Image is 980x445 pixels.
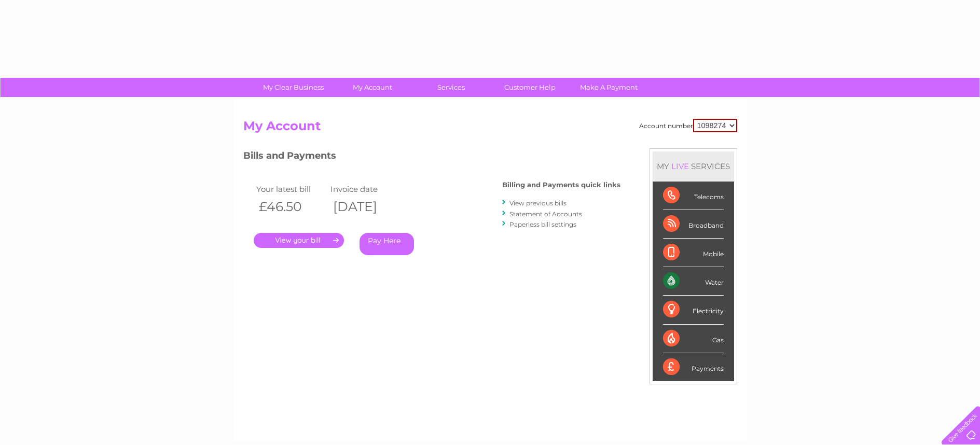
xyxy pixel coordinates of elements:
[669,161,691,171] div: LIVE
[328,196,403,217] th: [DATE]
[663,267,724,296] div: Water
[663,182,724,210] div: Telecoms
[251,78,336,97] a: My Clear Business
[663,296,724,324] div: Electricity
[509,199,567,207] a: View previous bills
[509,210,582,218] a: Statement of Accounts
[487,78,573,97] a: Customer Help
[328,182,403,196] td: Invoice date
[663,325,724,353] div: Gas
[243,148,620,166] h3: Bills and Payments
[502,181,620,189] h4: Billing and Payments quick links
[639,119,737,132] div: Account number
[663,239,724,267] div: Mobile
[254,196,328,217] th: £46.50
[408,78,494,97] a: Services
[566,78,652,97] a: Make A Payment
[254,182,328,196] td: Your latest bill
[509,220,576,228] a: Paperless bill settings
[329,78,415,97] a: My Account
[663,210,724,239] div: Broadband
[663,353,724,381] div: Payments
[254,233,344,248] a: .
[360,233,414,255] a: Pay Here
[653,151,734,181] div: MY SERVICES
[243,119,737,138] h2: My Account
